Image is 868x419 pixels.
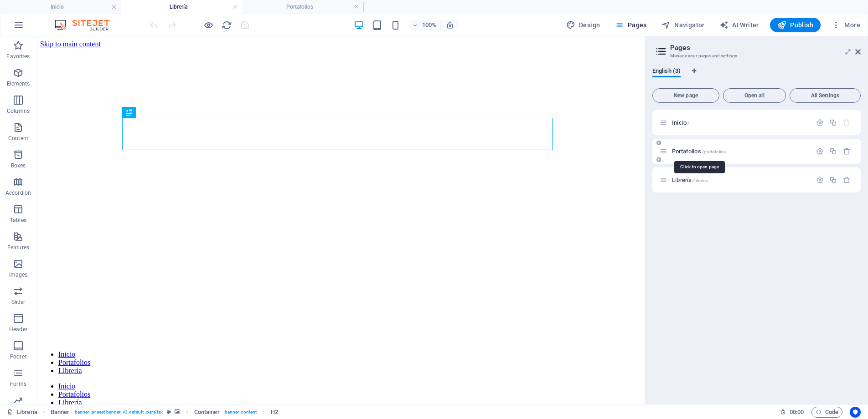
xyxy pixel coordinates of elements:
span: More [832,20,860,30]
button: Design [563,18,604,32]
button: reload [221,20,232,30]
p: Elements [7,80,30,87]
span: Pages [615,20,646,30]
p: Boxes [11,162,26,169]
p: Accordion [5,189,31,197]
h2: Pages [670,44,861,52]
h4: Portafolios [243,2,364,12]
div: Remove [843,147,851,155]
i: This element is a customizable preset [167,409,171,414]
p: Slider [11,298,26,306]
div: Portafolios/portafolios [669,148,811,154]
p: Forms [10,380,26,388]
span: Click to select. Double-click to edit [271,407,278,418]
span: Portafolios [672,148,726,155]
div: The startpage cannot be deleted [843,119,851,126]
span: New page [656,93,715,98]
span: /libreria [692,178,708,183]
button: Open all [723,88,786,103]
a: Skip to main content [4,4,64,11]
p: Columns [7,107,30,115]
h4: Librería [121,2,243,12]
h3: Manage your pages and settings [670,52,842,60]
button: Code [811,407,842,418]
span: AI Writer [719,20,759,30]
p: Features [7,244,29,251]
div: Language Tabs [652,67,861,85]
span: Design [566,20,600,30]
span: Code [816,407,838,418]
span: Open all [727,93,782,98]
p: Images [9,271,28,278]
span: /portafolios [702,149,726,154]
button: 100% [408,20,441,30]
button: Navigator [658,18,708,32]
span: . banner .preset-banner-v3-default .parallax [73,407,163,418]
h6: Session time [780,407,804,418]
span: . banner-content [223,407,257,418]
button: Click here to leave preview mode and continue editing [203,20,214,30]
span: Click to select. Double-click to edit [194,407,220,418]
button: All Settings [790,88,861,103]
img: Editor Logo [52,20,121,30]
span: 00 00 [790,407,804,418]
p: Favorites [6,53,30,60]
button: Publish [770,18,821,32]
p: Header [9,326,27,333]
span: / [687,121,689,126]
div: Duplicate [829,119,837,126]
h6: 100% [422,20,437,30]
div: Inicio/ [669,120,811,126]
p: Content [8,135,28,142]
span: Navigator [661,20,705,30]
div: Remove [843,176,851,184]
button: AI Writer [716,18,763,32]
button: New page [652,88,719,103]
span: : [796,409,797,415]
span: Click to open page [672,119,689,126]
button: More [828,18,864,32]
span: English (3) [652,66,681,78]
span: Click to select. Double-click to edit [51,407,70,418]
div: Design (Ctrl+Alt+Y) [563,18,604,32]
i: This element contains a background [175,409,180,414]
div: Settings [816,147,824,155]
div: Librería/libreria [669,177,811,183]
div: Settings [816,176,824,184]
span: Publish [777,20,813,30]
span: All Settings [794,93,857,98]
i: Reload page [222,20,232,30]
p: Tables [10,217,26,224]
div: Duplicate [829,176,837,184]
a: Click to cancel selection. Double-click to open Pages [7,407,37,418]
div: Duplicate [829,147,837,155]
span: Click to open page [672,177,708,183]
i: On resize automatically adjust zoom level to fit chosen device. [446,21,454,29]
button: Usercentrics [850,407,861,418]
nav: breadcrumb [51,407,279,418]
p: Footer [10,353,26,360]
button: Pages [611,18,650,32]
div: Settings [816,119,824,126]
